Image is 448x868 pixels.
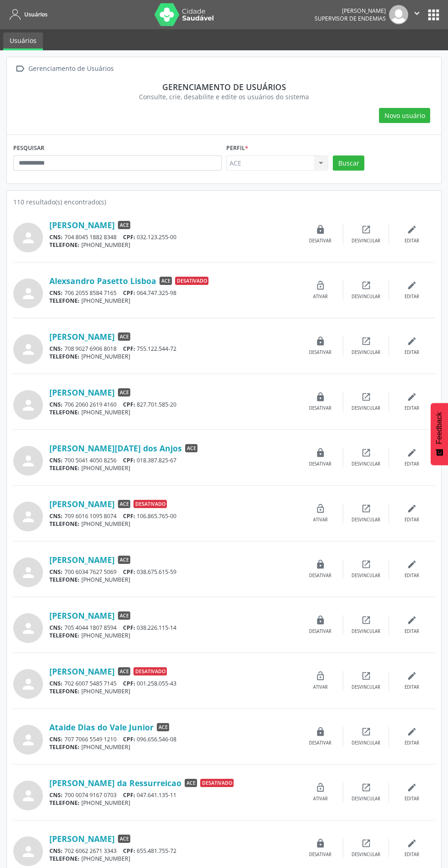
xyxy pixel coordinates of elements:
div: Ativar [313,294,328,300]
div: [PHONE_NUMBER] [49,632,298,639]
div: [PHONE_NUMBER] [49,464,298,472]
span: ACE [185,444,197,452]
i: open_in_new [361,671,371,681]
span: Feedback [435,412,443,444]
div: [PHONE_NUMBER] [49,799,298,807]
i: open_in_new [361,504,371,514]
i: person [20,732,37,748]
span: CNS: [49,456,63,464]
div: 709 6016 1095 8074 106.865.765-00 [49,512,298,520]
i: person [20,285,37,302]
div: Desvincular [352,294,380,300]
i: open_in_new [361,225,371,235]
button: apps [426,7,442,23]
span: Desativado [200,779,234,787]
i: lock [315,727,325,737]
span: CPF: [123,401,135,408]
i: person [20,453,37,469]
i: open_in_new [361,448,371,458]
div: Editar [405,796,419,802]
a: [PERSON_NAME] [49,666,115,676]
a: [PERSON_NAME] [49,220,115,230]
span: CNS: [49,624,63,632]
div: 706 2060 2619 4160 827.701.585-20 [49,401,298,408]
i: lock [315,225,325,235]
i: lock_open [315,504,325,514]
i: open_in_new [361,559,371,569]
button: Novo usuário [379,108,430,123]
span: CNS: [49,233,63,241]
span: CNS: [49,735,63,743]
span: ACE [160,277,172,285]
a: [PERSON_NAME] [49,332,115,342]
span: Desativado [175,277,208,285]
i: person [20,788,37,804]
span: TELEFONE: [49,464,80,472]
i: open_in_new [361,336,371,346]
div: [PHONE_NUMBER] [49,297,298,305]
i: lock [315,615,325,625]
div: Desativar [309,238,331,244]
label: Perfil [226,141,248,155]
i: edit [407,504,417,514]
span: Usuários [24,11,48,18]
div: 708 9027 6906 8018 755.122.544-72 [49,345,298,353]
i: edit [407,782,417,793]
i: lock_open [315,671,325,681]
span: CNS: [49,847,63,855]
span: ACE [118,611,130,620]
div: 700 6034 7627 5069 038.675.615-59 [49,568,298,576]
i: lock [315,392,325,402]
a: [PERSON_NAME] [49,387,115,397]
span: TELEFONE: [49,241,80,249]
button: Feedback - Mostrar pesquisa [431,403,448,465]
div: Desativar [309,349,331,356]
a: [PERSON_NAME][DATE] dos Anjos [49,443,182,453]
i: person [20,397,37,413]
span: ACE [118,221,130,229]
i:  [412,8,422,18]
div: Ativar [313,684,328,691]
a: [PERSON_NAME] [49,611,115,621]
span: CNS: [49,401,63,408]
i: open_in_new [361,280,371,290]
div: Desvincular [352,461,380,467]
div: Editar [405,405,419,412]
span: ACE [118,835,130,843]
span: ACE [118,500,130,508]
span: TELEFONE: [49,632,80,639]
div: 702 6007 5485 7145 001.258.055-43 [49,680,298,687]
a:  Gerenciamento de Usuários [13,62,115,75]
div: 705 4044 1807 8594 038.226.115-14 [49,624,298,632]
div: [PHONE_NUMBER] [49,353,298,360]
a: [PERSON_NAME] da Ressurreicao [49,778,181,788]
i: open_in_new [361,615,371,625]
div: [PHONE_NUMBER] [49,743,298,751]
span: TELEFONE: [49,687,80,695]
i: open_in_new [361,727,371,737]
div: Desvincular [352,238,380,244]
button: Buscar [333,155,364,171]
div: Editar [405,461,419,467]
span: TELEFONE: [49,297,80,305]
span: Desativado [133,667,167,675]
div: 702 6062 2671 3343 655.481.755-72 [49,847,298,855]
a: [PERSON_NAME] [49,499,115,509]
div: Consulte, crie, desabilite e edite os usuários do sistema [20,92,428,102]
div: Desativar [309,405,331,412]
i: edit [407,225,417,235]
span: Supervisor de Endemias [315,15,386,22]
div: Editar [405,740,419,746]
a: [PERSON_NAME] [49,834,115,844]
div: Editar [405,238,419,244]
span: Desativado [133,500,167,508]
i: person [20,509,37,525]
i: open_in_new [361,782,371,793]
div: Gerenciamento de Usuários [27,62,115,75]
i: person [20,676,37,692]
div: [PHONE_NUMBER] [49,687,298,695]
span: CPF: [123,735,135,743]
span: CPF: [123,345,135,353]
span: TELEFONE: [49,520,80,528]
a: Ataide Dias do Vale Junior [49,722,154,732]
